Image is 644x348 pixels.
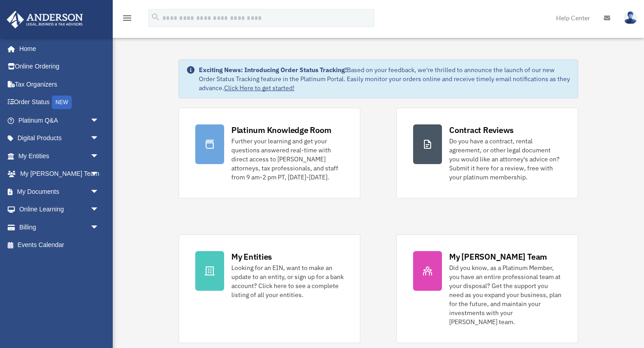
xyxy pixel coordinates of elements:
a: My [PERSON_NAME] Team Did you know, as a Platinum Member, you have an entire professional team at... [396,234,578,343]
a: Platinum Q&Aarrow_drop_down [6,111,113,129]
i: search [151,12,161,22]
a: Platinum Knowledge Room Further your learning and get your questions answered real-time with dire... [179,108,360,198]
a: Contract Reviews Do you have a contract, rental agreement, or other legal document you would like... [396,108,578,198]
span: arrow_drop_down [90,201,108,219]
a: Click Here to get started! [224,84,294,92]
span: arrow_drop_down [90,165,108,183]
div: Looking for an EIN, want to make an update to an entity, or sign up for a bank account? Click her... [231,263,344,299]
div: Further your learning and get your questions answered real-time with direct access to [PERSON_NAM... [231,137,344,182]
span: arrow_drop_down [90,111,108,130]
a: My Entitiesarrow_drop_down [6,147,113,165]
a: Digital Productsarrow_drop_down [6,129,113,147]
img: User Pic [624,11,637,24]
a: My Entities Looking for an EIN, want to make an update to an entity, or sign up for a bank accoun... [179,234,360,343]
a: Billingarrow_drop_down [6,218,113,236]
div: Contract Reviews [449,124,514,136]
a: Events Calendar [6,236,113,254]
div: Did you know, as a Platinum Member, you have an entire professional team at your disposal? Get th... [449,263,561,326]
a: Online Learningarrow_drop_down [6,201,113,219]
strong: Exciting News: Introducing Order Status Tracking! [199,66,347,74]
span: arrow_drop_down [90,147,108,165]
div: NEW [52,96,72,109]
span: arrow_drop_down [90,129,108,148]
a: Online Ordering [6,58,113,76]
a: menu [122,16,133,23]
div: Do you have a contract, rental agreement, or other legal document you would like an attorney's ad... [449,137,561,182]
i: menu [122,13,133,23]
div: My Entities [231,251,272,262]
a: Tax Organizers [6,75,113,93]
div: My [PERSON_NAME] Team [449,251,547,262]
a: Order StatusNEW [6,93,113,112]
img: Anderson Advisors Platinum Portal [4,11,86,28]
a: My Documentsarrow_drop_down [6,183,113,201]
span: arrow_drop_down [90,183,108,201]
span: arrow_drop_down [90,218,108,237]
div: Platinum Knowledge Room [231,124,331,136]
a: My [PERSON_NAME] Teamarrow_drop_down [6,165,113,183]
div: Based on your feedback, we're thrilled to announce the launch of our new Order Status Tracking fe... [199,65,570,92]
a: Home [6,40,108,58]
